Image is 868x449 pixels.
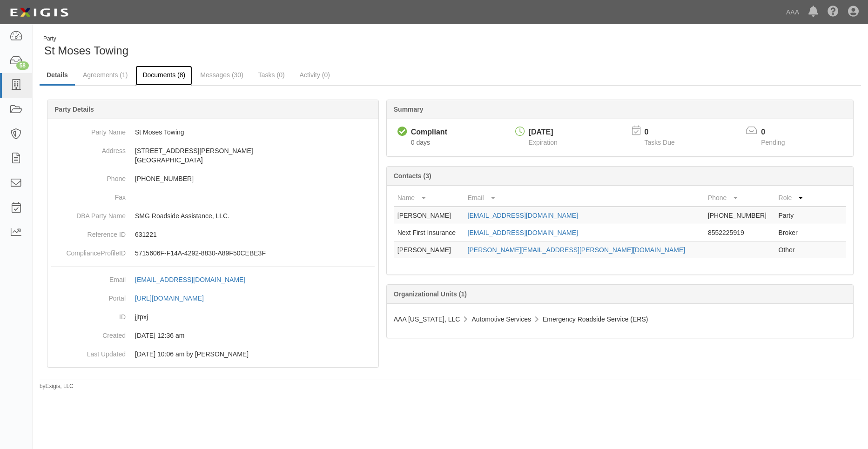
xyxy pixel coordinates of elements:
a: [URL][DOMAIN_NAME] [135,295,214,302]
p: 0 [761,127,796,138]
dt: Created [51,326,126,340]
td: [PHONE_NUMBER] [704,207,775,224]
dt: Email [51,270,126,284]
td: Other [775,241,809,259]
dt: ComplianceProfileID [51,244,126,258]
b: Organizational Units (1) [394,290,467,298]
a: Activity (0) [293,66,337,84]
dt: Address [51,141,126,155]
td: Broker [775,224,809,241]
b: Party Details [54,106,94,113]
dt: Portal [51,289,126,303]
a: AAA [781,3,804,21]
a: [EMAIL_ADDRESS][DOMAIN_NAME] [468,212,578,219]
div: Party [43,35,128,43]
td: 8552225919 [704,224,775,241]
th: Phone [704,189,775,207]
dt: Party Name [51,123,126,137]
dd: [STREET_ADDRESS][PERSON_NAME] [GEOGRAPHIC_DATA] [51,141,375,169]
span: Pending [761,139,785,146]
td: [PERSON_NAME] [394,207,464,224]
div: [DATE] [529,127,558,138]
dt: Phone [51,169,126,183]
a: Tasks (0) [251,66,292,84]
dt: Fax [51,188,126,202]
span: Expiration [529,139,558,146]
p: 5715606F-F14A-4292-8830-A89F50CEBE3F [135,248,375,258]
dd: [PHONE_NUMBER] [51,169,375,188]
span: St Moses Towing [44,44,128,57]
dt: ID [51,308,126,322]
img: logo-5460c22ac91f19d4615b14bd174203de0afe785f0fc80cf4dbbc73dc1793850b.png [7,4,71,21]
a: Messages (30) [193,66,250,84]
dd: jjtpxj [51,308,375,326]
td: [PERSON_NAME] [394,241,464,259]
div: [EMAIL_ADDRESS][DOMAIN_NAME] [135,275,245,284]
a: Exigis, LLC [46,383,74,389]
a: Details [40,66,75,86]
div: 58 [16,61,29,70]
dt: Reference ID [51,225,126,239]
a: Documents (8) [135,66,192,86]
a: Agreements (1) [76,66,135,84]
dd: 11/21/2024 10:06 am by Benjamin Tully [51,345,375,363]
td: Party [775,207,809,224]
th: Role [775,189,809,207]
b: Contacts (3) [394,172,431,180]
div: Compliant [411,127,447,138]
td: Next First Insurance [394,224,464,241]
span: AAA [US_STATE], LLC [394,315,460,323]
a: [PERSON_NAME][EMAIL_ADDRESS][PERSON_NAME][DOMAIN_NAME] [468,246,686,254]
a: [EMAIL_ADDRESS][DOMAIN_NAME] [135,276,256,283]
span: Automotive Services [471,315,531,323]
a: [EMAIL_ADDRESS][DOMAIN_NAME] [468,229,578,236]
div: St Moses Towing [40,35,444,59]
p: 631221 [135,230,375,239]
b: Summary [394,106,424,113]
dt: DBA Party Name [51,207,126,221]
small: by [40,382,74,390]
i: Help Center - Complianz [828,7,839,18]
p: SMG Roadside Assistance, LLC. [135,211,375,221]
i: Compliant [397,127,407,137]
dd: 03/10/2023 12:36 am [51,326,375,345]
th: Email [464,189,704,207]
span: Since 09/19/2025 [411,139,430,146]
dd: St Moses Towing [51,123,375,141]
span: Tasks Due [644,139,674,146]
p: 0 [644,127,686,138]
dt: Last Updated [51,345,126,359]
span: Emergency Roadside Service (ERS) [543,315,648,323]
th: Name [394,189,464,207]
